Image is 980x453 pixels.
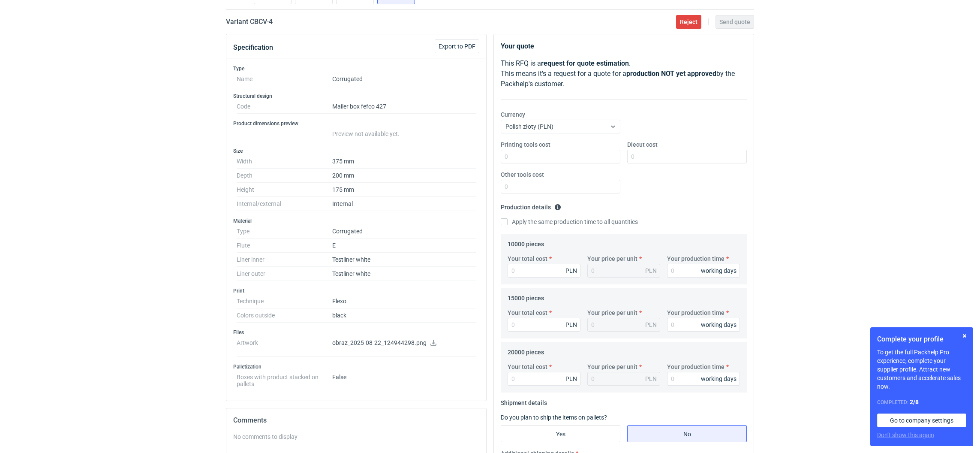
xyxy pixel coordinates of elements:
[332,224,476,239] dd: Corrugated
[501,425,620,442] label: Yes
[676,15,701,29] button: Reject
[505,123,553,130] span: Polish złoty (PLN)
[237,336,332,357] dt: Artwork
[667,318,740,332] input: 0
[508,237,544,248] legend: 10000 pieces
[667,264,740,278] input: 0
[508,362,547,371] label: Your total cost
[645,374,657,383] div: PLN
[565,374,577,383] div: PLN
[508,264,580,278] input: 0
[233,415,479,426] h2: Comments
[501,217,638,226] label: Apply the same production time to all quantities
[508,372,580,386] input: 0
[332,267,476,281] dd: Testliner white
[233,93,479,100] h3: Structural design
[332,239,476,253] dd: E
[667,362,724,371] label: Your production time
[233,65,479,72] h3: Type
[541,59,629,67] strong: request for quote estimation
[237,154,332,169] dt: Width
[565,320,577,329] div: PLN
[233,217,479,224] h3: Material
[237,294,332,308] dt: Technique
[237,224,332,239] dt: Type
[667,254,724,263] label: Your production time
[501,200,561,211] legend: Production details
[508,254,547,263] label: Your total cost
[627,140,658,149] label: Diecut cost
[701,266,737,275] div: working days
[233,363,479,370] h3: Palletization
[910,399,919,405] strong: 2 / 8
[332,294,476,308] dd: Flexo
[237,253,332,267] dt: Liner inner
[508,345,544,356] legend: 20000 pieces
[587,308,637,317] label: Your price per unit
[332,253,476,267] dd: Testliner white
[237,308,332,323] dt: Colors outside
[501,180,620,193] input: 0
[501,396,547,406] legend: Shipment details
[645,320,657,329] div: PLN
[332,308,476,323] dd: black
[332,370,476,387] dd: False
[332,72,476,86] dd: Corrugated
[237,267,332,281] dt: Liner outer
[501,58,747,89] p: This RFQ is a . This means it's a request for a quote for a by the Packhelp's customer.
[501,414,607,421] label: Do you plan to ship the items on pallets?
[501,150,620,163] input: 0
[435,39,479,53] button: Export to PDF
[719,19,750,25] span: Send quote
[701,320,737,329] div: working days
[501,140,550,149] label: Printing tools cost
[627,150,747,163] input: 0
[332,154,476,169] dd: 375 mm
[332,130,400,137] span: Preview not available yet.
[877,414,966,427] a: Go to company settings
[626,69,716,78] strong: production NOT yet approved
[237,169,332,183] dt: Depth
[701,374,737,383] div: working days
[508,308,547,317] label: Your total cost
[877,334,966,344] h1: Complete your profile
[237,370,332,387] dt: Boxes with product stacked on pallets
[645,266,657,275] div: PLN
[233,329,479,336] h3: Files
[226,17,273,27] h2: Variant CBCV - 4
[565,266,577,275] div: PLN
[501,110,525,119] label: Currency
[233,432,479,441] div: No comments to display
[332,339,476,347] p: obraz_2025-08-22_124944298.png
[667,308,724,317] label: Your production time
[332,169,476,183] dd: 200 mm
[332,197,476,211] dd: Internal
[877,431,934,439] button: Don’t show this again
[237,183,332,197] dt: Height
[237,197,332,211] dt: Internal/external
[877,348,966,391] p: To get the full Packhelp Pro experience, complete your supplier profile. Attract new customers an...
[439,43,475,49] span: Export to PDF
[508,291,544,302] legend: 15000 pieces
[680,19,697,25] span: Reject
[233,148,479,154] h3: Size
[587,254,637,263] label: Your price per unit
[237,100,332,114] dt: Code
[233,120,479,127] h3: Product dimensions preview
[667,372,740,386] input: 0
[332,100,476,114] dd: Mailer box fefco 427
[587,362,637,371] label: Your price per unit
[332,183,476,197] dd: 175 mm
[237,72,332,86] dt: Name
[233,37,273,58] button: Specification
[237,239,332,253] dt: Flute
[233,287,479,294] h3: Print
[501,170,544,179] label: Other tools cost
[715,15,754,29] button: Send quote
[959,331,970,341] button: Skip for now
[501,42,534,50] strong: Your quote
[508,318,580,332] input: 0
[877,398,966,407] div: Completed:
[627,425,747,442] label: No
